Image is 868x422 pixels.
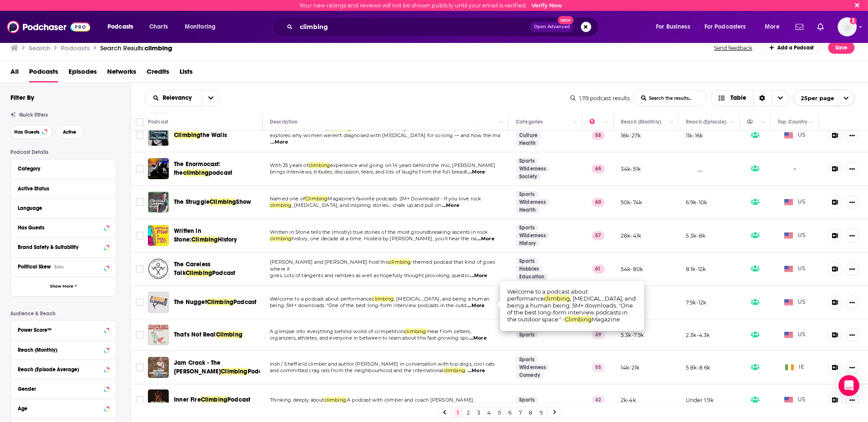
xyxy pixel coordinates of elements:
div: Power Score™ [18,327,102,333]
img: The Nugget Climbing Podcast [148,292,169,313]
div: Brand Safety & Suitability [18,244,102,250]
div: Reach (Episode Average) [18,366,102,373]
h2: Filter By [10,93,34,101]
span: Climbing [305,196,328,202]
a: The NuggetClimbingPodcast [174,298,256,307]
span: climbing [144,44,172,52]
svg: Email not verified [850,17,857,24]
div: Gender [18,386,102,392]
span: Credits [147,65,169,82]
span: climbing [544,295,570,302]
a: The StruggleClimbingShow [174,198,251,206]
a: The Enormocast: theclimbingpodcast [174,160,260,177]
span: Climbing [191,236,218,243]
a: Wilderness [516,364,549,371]
button: Show More Button [845,328,859,342]
span: Show More [50,284,73,289]
img: That's Not Real Climbing [148,324,169,345]
span: climbing [308,162,330,168]
span: Episodes [69,65,97,82]
button: open menu [759,20,790,34]
div: 1,119 podcast results [570,95,630,101]
span: Political Skew [18,264,51,270]
p: 61 [592,265,605,273]
button: open menu [179,20,227,34]
span: From [DOMAIN_NAME], [270,125,329,131]
span: The Careless Talk [174,261,210,277]
button: Age [18,402,109,413]
span: climbing. [404,328,427,334]
span: brings interviews, tributes, discussion, tears, and lots of laughs from the full breadt [270,169,467,175]
a: Podcasts [29,65,58,82]
span: ...More [477,236,495,242]
p: 18k-27k [621,132,641,139]
a: 7 [516,407,525,418]
span: Climbing [201,396,227,403]
span: 25 per page [794,92,834,105]
button: Active Status [18,183,109,194]
div: Age [18,406,102,412]
button: Has Guests [10,125,52,139]
span: and committed crag rats from the neighbourhood and the international [270,367,444,373]
a: The Careless Talk Climbing Podcast [148,258,169,279]
span: Inner Fire [174,396,201,403]
a: Written in Stone: Climbing History [148,225,169,246]
span: US [784,231,806,240]
a: Hobbies [516,265,542,272]
button: Power Score™ [18,324,109,335]
a: All [10,65,19,82]
button: Brand Safety & Suitability [18,242,109,252]
div: Description [270,117,298,127]
p: 65 [592,164,605,173]
button: Gender [18,383,109,394]
a: Inner Fire Climbing Podcast [148,389,169,410]
button: Column Actions [496,117,507,128]
button: open menu [699,20,759,34]
span: Magazine’s favorite podcasts. 2M+ Downloads! - If you love rock [328,196,481,202]
a: 2 [464,407,473,418]
p: 28k-41k [621,232,641,239]
p: 58 [592,131,605,140]
button: Send feedback [712,44,755,52]
button: Column Actions [666,117,677,128]
a: Podchaser - Follow, Share and Rate Podcasts [7,19,90,35]
span: ...More [468,169,485,176]
img: Climbing the Walls [148,125,169,146]
button: Show profile menu [838,17,857,36]
span: The Struggle [174,198,210,206]
span: Toggle select row [136,198,144,206]
a: Show notifications dropdown [792,20,807,34]
a: Show notifications dropdown [814,20,827,34]
img: The Enormocast: the climbing podcast [148,158,169,179]
span: Climbing [207,298,233,306]
span: Toggle select row [136,131,144,139]
p: 14k-21k [621,364,639,371]
span: Quick Filters [19,112,48,118]
p: __ [686,165,702,173]
a: Charts [144,20,173,34]
h2: Choose View [711,90,790,106]
a: 3 [475,407,483,418]
button: Column Actions [806,117,816,128]
span: Welcome to a podcast about performance [507,288,588,302]
span: climbing [389,259,411,265]
button: Reach (Monthly) [18,344,109,355]
a: 1 [454,407,462,418]
span: climbing [444,367,465,373]
a: Sports [516,331,538,338]
button: Has Guests [18,222,109,233]
p: 5.3k-8k [686,232,705,239]
span: Climbing [210,198,236,206]
div: Category [18,166,103,172]
img: The Struggle Climbing Show [148,192,169,213]
span: Lists [180,65,193,82]
button: Column Actions [727,117,737,128]
span: Climbing [216,331,242,338]
span: Toggle select row [136,265,144,273]
span: Podcast [248,368,271,375]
